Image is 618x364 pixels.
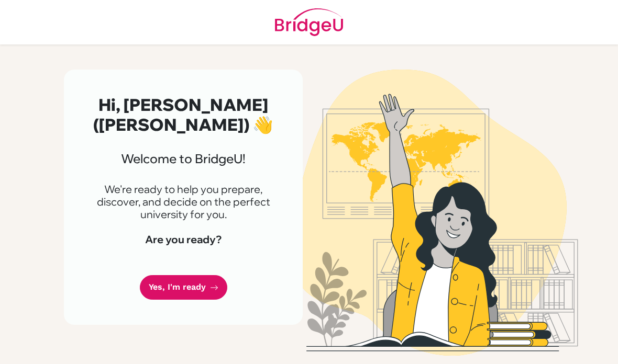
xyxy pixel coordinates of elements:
[89,183,278,221] p: We're ready to help you prepare, discover, and decide on the perfect university for you.
[89,233,278,246] h4: Are you ready?
[89,95,278,134] h2: Hi, [PERSON_NAME] ([PERSON_NAME]) 👋
[89,151,278,166] h3: Welcome to BridgeU!
[140,275,227,300] a: Yes, I'm ready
